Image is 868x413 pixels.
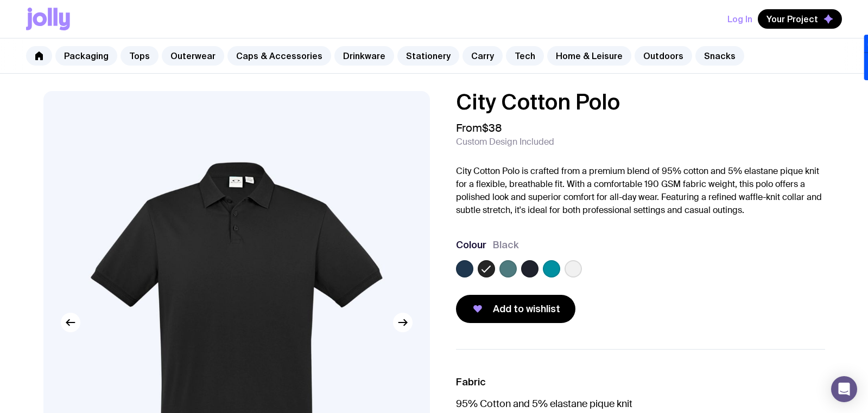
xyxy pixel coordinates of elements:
p: City Cotton Polo is crafted from a premium blend of 95% cotton and 5% elastane pique knit for a f... [456,165,825,217]
span: Custom Design Included [456,137,554,147]
a: Tops [121,46,159,66]
div: Open Intercom Messenger [831,376,857,402]
a: Drinkware [334,46,394,66]
span: Add to wishlist [493,302,560,315]
span: $38 [482,121,502,135]
a: Carry [462,46,503,66]
p: 95% Cotton and 5% elastane pique knit [456,397,825,410]
a: Outerwear [162,46,224,66]
a: Home & Leisure [547,46,631,66]
h3: Fabric [456,376,825,389]
button: Log In [727,9,752,29]
a: Stationery [397,46,459,66]
h3: Colour [456,238,486,251]
a: Snacks [695,46,744,66]
span: Your Project [766,14,818,24]
a: Packaging [55,46,117,66]
a: Caps & Accessories [227,46,331,66]
span: From [456,121,502,134]
span: Black [493,238,519,251]
a: Tech [506,46,544,66]
button: Add to wishlist [456,295,575,323]
a: Outdoors [635,46,692,66]
button: Your Project [758,9,842,29]
h1: City Cotton Polo [456,91,825,113]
